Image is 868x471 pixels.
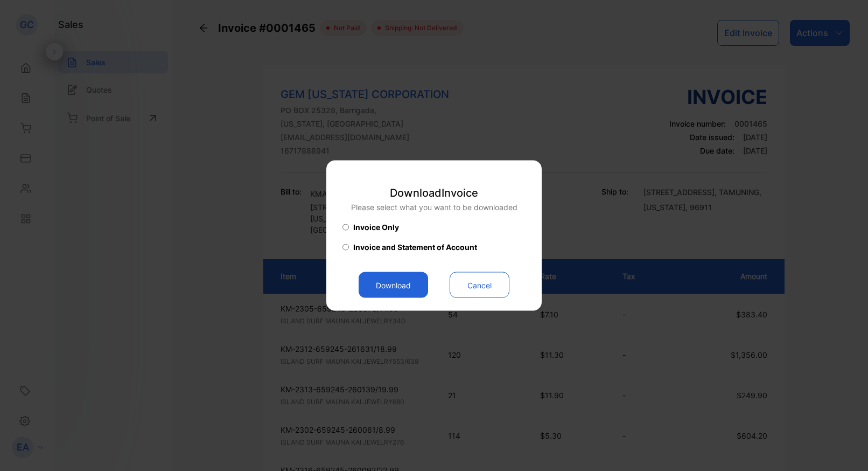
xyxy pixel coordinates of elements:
p: Download Invoice [351,185,517,201]
button: Cancel [450,272,509,298]
p: Please select what you want to be downloaded [351,202,517,213]
span: Invoice and Statement of Account [353,241,477,253]
button: Download [359,272,428,298]
span: Invoice Only [353,221,399,233]
button: Open LiveChat chat widget [9,4,41,37]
